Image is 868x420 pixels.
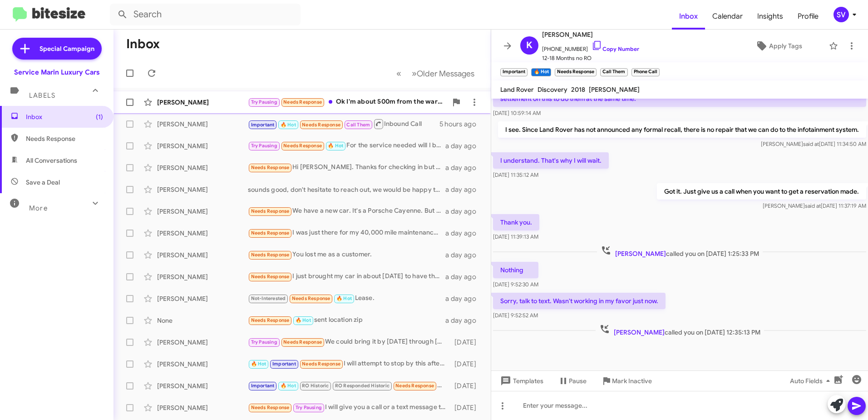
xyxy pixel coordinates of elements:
div: SV [833,7,849,22]
span: Needs Response [251,230,290,236]
span: Save a Deal [26,178,60,187]
small: Phone Call [631,68,660,76]
span: 🔥 Hot [281,122,296,128]
a: Profile [790,3,826,30]
div: a day ago [445,272,483,281]
span: Templates [498,373,543,389]
div: a day ago [445,294,483,303]
div: [PERSON_NAME] [157,120,248,129]
span: Call Them [346,122,370,128]
a: Copy Number [592,45,639,52]
div: [PERSON_NAME] [157,403,248,412]
p: Thank you. [493,214,539,230]
span: Needs Response [26,134,103,143]
div: Inbound Call [248,118,439,130]
div: I will give you a call or a text message to let you know when I can come in real soon [248,402,450,413]
span: Needs Response [302,361,340,367]
nav: Page navigation example [391,64,480,83]
button: SV [826,7,858,22]
div: [PERSON_NAME] [157,338,248,347]
span: More [29,204,48,212]
div: a day ago [445,316,483,325]
span: said at [805,202,821,209]
span: [PERSON_NAME] [542,29,639,40]
p: I see. Since Land Rover has not announced any formal recall, there is no repair that we can do to... [498,121,866,138]
div: I was just there for my 40,000 mile maintenance a few weeks ago. I believe [PERSON_NAME] was the ... [248,228,445,238]
span: Needs Response [283,339,322,345]
small: Call Them [600,68,627,76]
span: [PHONE_NUMBER] [542,40,639,54]
div: [PERSON_NAME] [157,207,248,216]
span: Older Messages [417,69,474,79]
span: 12-18 Months no RO [542,54,639,63]
span: Discovery [538,85,567,94]
div: Service Marin Luxury Cars [14,68,100,77]
span: Try Pausing [251,143,277,149]
span: Apply Tags [769,38,802,54]
span: 🔥 Hot [328,143,343,149]
span: [PERSON_NAME] [DATE] 11:34:50 AM [761,140,866,147]
span: Special Campaign [39,44,94,53]
div: [PERSON_NAME] [157,272,248,281]
div: a day ago [445,229,483,238]
span: [PERSON_NAME] [589,85,640,94]
span: called you on [DATE] 12:35:13 PM [596,324,764,337]
div: a day ago [445,185,483,194]
button: Mark Inactive [594,373,659,389]
div: a day ago [445,207,483,216]
span: Important [272,361,296,367]
span: Needs Response [283,99,322,105]
div: [DATE] [450,381,483,390]
div: 5 hours ago [439,120,483,129]
div: You lost me as a customer. [248,250,445,260]
p: I understand. That's why I will wait. [493,152,609,169]
div: a day ago [445,163,483,172]
p: Got it. Just give us a call when you want to get a reservation made. [657,183,866,200]
span: [DATE] 11:39:13 AM [493,233,538,240]
div: a day ago [445,250,483,260]
span: Important [251,122,275,128]
input: Search [110,4,301,25]
div: [PERSON_NAME] [157,250,248,260]
div: [DATE] [450,403,483,412]
span: K [526,38,533,53]
div: I will attempt to stop by this afternoon...the speaker vibration is worse than the blown speaker ... [248,359,450,369]
span: Calendar [705,3,750,30]
button: Auto Fields [783,373,841,389]
span: 🔥 Hot [296,317,311,323]
small: Needs Response [555,68,597,76]
span: Auto Fields [790,373,833,389]
span: 🔥 Hot [336,295,352,301]
a: Inbox [672,3,705,30]
div: I just brought my car in about [DATE] to have the service and they realize I did not need it yet [248,271,445,282]
a: Insights [750,3,790,30]
a: Special Campaign [12,38,102,60]
span: called you on [DATE] 1:25:33 PM [597,245,763,258]
span: « [396,68,401,79]
div: Hi [PERSON_NAME]. Thanks for checking in but we'll probably just wait for the service message to ... [248,162,445,173]
span: [DATE] 10:59:14 AM [493,110,541,116]
div: [DATE] [450,360,483,369]
span: [DATE] 9:52:30 AM [493,281,538,288]
div: [PERSON_NAME] [157,98,248,107]
span: Needs Response [251,274,290,280]
span: Try Pausing [251,99,277,105]
span: 🔥 Hot [281,383,296,389]
span: Needs Response [395,383,434,389]
div: [PERSON_NAME] [157,360,248,369]
div: sent location zip [248,315,445,325]
h1: Inbox [126,37,160,51]
button: Pause [551,373,594,389]
div: None [157,316,248,325]
p: Sorry, talk to text. Wasn't working in my favor just now. [493,293,666,309]
span: Needs Response [251,405,290,410]
div: [PERSON_NAME] [157,381,248,390]
div: a day ago [445,141,483,150]
span: Needs Response [283,143,322,149]
span: [DATE] 9:52:52 AM [493,312,538,319]
span: 2018 [571,85,585,94]
button: Previous [391,64,407,83]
